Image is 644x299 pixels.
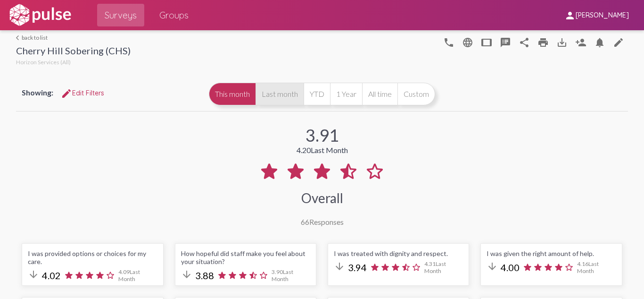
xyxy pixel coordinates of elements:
[118,268,140,282] span: Last Month
[195,270,214,281] span: 3.88
[159,7,189,24] span: Groups
[424,260,463,274] span: 4.31
[575,37,586,48] mat-icon: Person
[305,125,339,145] div: 3.91
[209,83,256,105] button: This month
[61,88,72,99] mat-icon: Edit Filters
[297,145,348,154] div: 4.20
[22,88,53,97] span: Showing:
[564,10,576,21] mat-icon: person
[272,268,310,282] span: 3.90
[334,249,463,257] div: I was treated with dignity and respect.
[613,37,624,48] mat-icon: edit
[557,6,636,24] button: [PERSON_NAME]
[594,37,605,48] mat-icon: Bell
[443,37,454,48] mat-icon: language
[311,145,348,154] span: Last Month
[439,33,458,51] button: language
[97,4,144,26] a: Surveys
[16,35,22,41] mat-icon: arrow_back_ios
[496,33,515,51] button: speaker_notes
[609,33,628,51] a: edit
[28,249,157,265] div: I was provided options or choices for my care.
[152,4,196,26] a: Groups
[519,37,530,48] mat-icon: Share
[301,217,344,226] div: Responses
[487,261,498,272] mat-icon: arrow_downward
[462,37,473,48] mat-icon: language
[537,37,549,48] mat-icon: print
[301,190,343,206] div: Overall
[577,260,599,274] span: Last Month
[501,262,520,273] span: 4.00
[181,249,310,265] div: How hopeful did staff make you feel about your situation?
[362,83,397,105] button: All time
[577,260,616,274] span: 4.16
[534,33,553,51] a: print
[487,249,616,257] div: I was given the right amount of help.
[272,268,293,282] span: Last Month
[481,37,492,48] mat-icon: tablet
[348,262,367,273] span: 3.94
[334,261,345,272] mat-icon: arrow_downward
[118,268,157,282] span: 4.09
[576,11,629,20] span: [PERSON_NAME]
[330,83,362,105] button: 1 Year
[42,270,61,281] span: 4.02
[16,34,131,41] a: back to list
[301,217,309,226] span: 66
[553,33,571,51] button: Download
[397,83,435,105] button: Custom
[556,37,568,48] mat-icon: Download
[105,7,137,24] span: Surveys
[304,83,330,105] button: YTD
[424,260,446,274] span: Last Month
[500,37,511,48] mat-icon: speaker_notes
[590,33,609,51] button: Bell
[8,3,73,27] img: white-logo.svg
[53,85,112,102] button: Edit FiltersEdit Filters
[458,33,477,51] button: language
[515,33,534,51] button: Share
[181,269,192,280] mat-icon: arrow_downward
[61,89,104,97] span: Edit Filters
[28,269,39,280] mat-icon: arrow_downward
[256,83,304,105] button: Last month
[16,59,71,66] span: Horizon Services (All)
[477,33,496,51] button: tablet
[571,33,590,51] button: Person
[16,45,131,59] div: Cherry Hill Sobering (CHS)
